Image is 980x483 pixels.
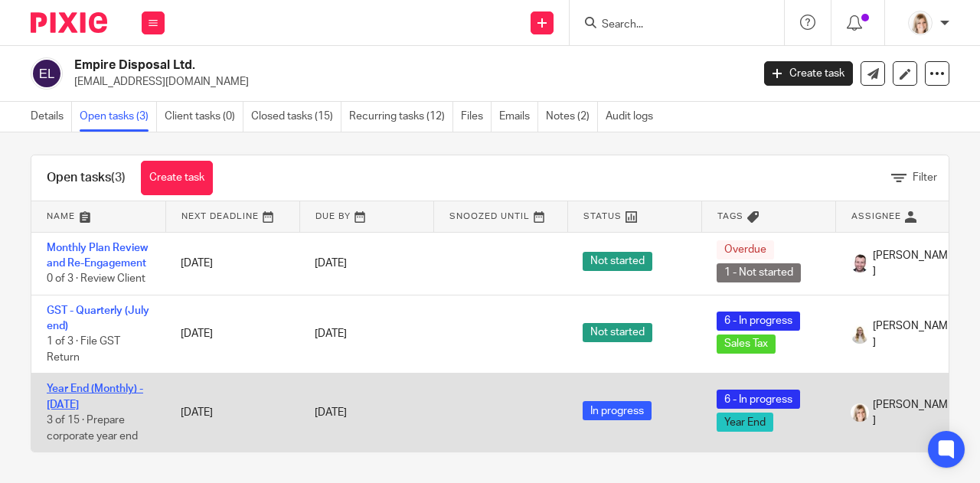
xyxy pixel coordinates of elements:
a: Create task [764,61,853,86]
span: [PERSON_NAME] [873,318,954,350]
a: Notes (2) [546,102,598,132]
a: GST - Quarterly (July end) [47,305,149,331]
span: 1 of 3 · File GST Return [47,337,120,364]
span: In progress [583,401,652,420]
span: 0 of 3 · Review Client [47,273,145,284]
h1: Open tasks [47,170,126,186]
a: Year End (Monthly) - [DATE] [47,383,143,410]
a: Details [31,102,72,132]
span: Year End [717,413,773,432]
span: Status [583,212,622,220]
a: Create task [141,161,213,195]
td: [DATE] [165,295,299,374]
span: Tags [717,212,743,220]
a: Emails [499,102,538,132]
a: Audit logs [606,102,661,132]
span: Filter [913,172,937,183]
span: (3) [111,171,126,184]
img: Tayler%20Headshot%20Compressed%20Resized%202.jpg [908,11,933,35]
img: Headshot%2011-2024%20white%20background%20square%202.JPG [851,325,869,344]
a: Files [461,102,492,132]
span: 3 of 15 · Prepare corporate year end [47,415,138,442]
span: Not started [583,323,652,342]
span: [PERSON_NAME] [873,248,954,279]
span: [DATE] [315,329,347,340]
td: [DATE] [165,232,299,295]
a: Monthly Plan Review and Re-Engagement [47,243,148,269]
img: Tayler%20Headshot%20Compressed%20Resized%202.jpg [851,403,869,422]
input: Search [600,18,738,32]
a: Open tasks (3) [80,102,157,132]
span: Overdue [717,240,774,259]
h2: Empire Disposal Ltd. [74,57,608,73]
p: [EMAIL_ADDRESS][DOMAIN_NAME] [74,74,741,90]
span: Sales Tax [717,335,776,354]
img: Pixie [31,12,107,33]
img: svg%3E [31,57,63,90]
img: Shawn%20Headshot%2011-2020%20Cropped%20Resized2.jpg [851,254,869,273]
span: [DATE] [315,258,347,269]
span: 1 - Not started [717,263,801,282]
span: [DATE] [315,407,347,418]
span: [PERSON_NAME] [873,397,954,429]
span: 6 - In progress [717,390,800,409]
td: [DATE] [165,374,299,452]
a: Closed tasks (15) [251,102,341,132]
span: Snoozed Until [449,212,530,220]
span: Not started [583,252,652,271]
a: Recurring tasks (12) [349,102,453,132]
a: Client tasks (0) [165,102,243,132]
span: 6 - In progress [717,312,800,331]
